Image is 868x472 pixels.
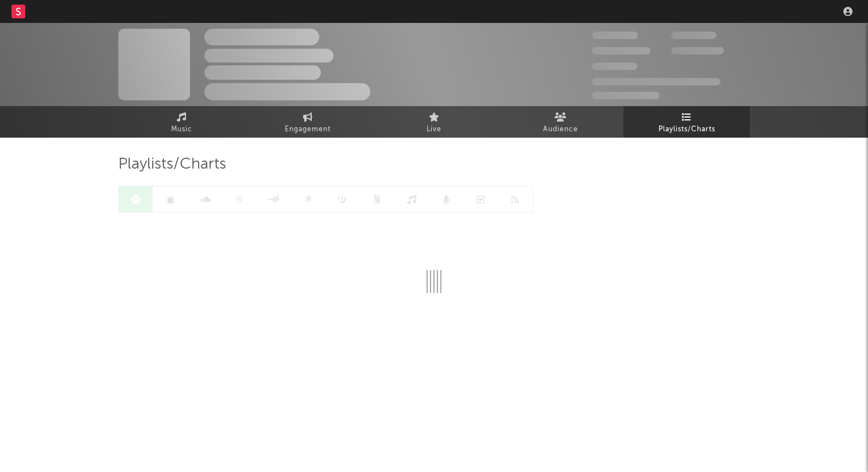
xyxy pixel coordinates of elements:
a: Playlists/Charts [623,106,750,138]
span: 1,000,000 [671,47,724,54]
span: Playlists/Charts [118,158,226,171]
a: Music [118,106,245,138]
span: 50,000,000 [592,47,650,54]
a: Live [371,106,497,138]
span: Playlists/Charts [658,123,715,136]
a: Audience [497,106,623,138]
span: 50,000,000 Monthly Listeners [592,78,720,85]
span: Audience [543,123,578,136]
span: Jump Score: 85.0 [592,92,660,99]
span: 100,000 [592,63,637,70]
span: Engagement [285,123,331,136]
a: Engagement [245,106,371,138]
span: Music [171,123,192,136]
span: 300,000 [592,32,638,39]
span: Live [427,123,441,136]
span: 100,000 [671,32,716,39]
